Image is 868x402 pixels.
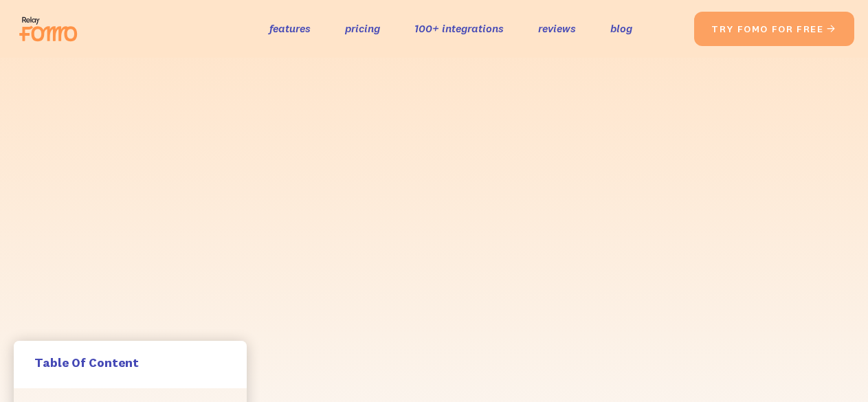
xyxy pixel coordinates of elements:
[610,19,632,38] a: blog
[414,19,504,38] a: 100+ integrations
[34,355,226,370] h5: Table Of Content
[826,23,837,35] span: 
[538,19,576,38] a: reviews
[345,19,380,38] a: pricing
[269,19,311,38] a: features
[694,12,854,46] a: try fomo for free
